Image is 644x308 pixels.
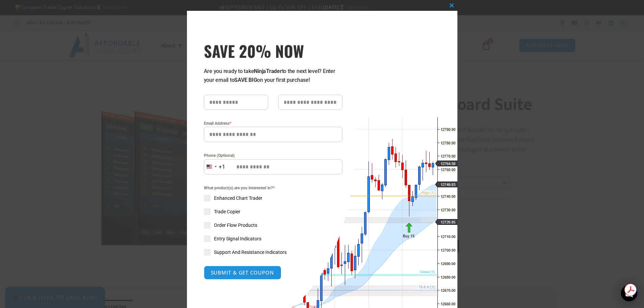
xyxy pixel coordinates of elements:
[204,222,342,229] label: Order Flow Products
[234,77,257,83] strong: SAVE BIG
[204,120,342,127] label: Email Address
[219,163,225,171] div: +1
[204,41,342,60] h3: SAVE 20% NOW
[214,222,257,229] span: Order Flow Products
[204,249,342,256] label: Support And Resistance Indicators
[214,208,240,215] span: Trade Copier
[204,208,342,215] label: Trade Copier
[204,152,342,159] label: Phone (Optional)
[621,285,637,301] div: Open Intercom Messenger
[204,185,342,191] span: What product(s) are you interested in?
[204,67,342,85] p: Are you ready to take to the next level? Enter your email to on your first purchase!
[214,235,261,242] span: Entry Signal Indicators
[204,235,342,242] label: Entry Signal Indicators
[214,195,262,202] span: Enhanced Chart Trader
[204,159,225,174] button: Selected country
[204,195,342,202] label: Enhanced Chart Trader
[254,68,282,74] strong: NinjaTrader
[204,266,281,280] button: SUBMIT & GET COUPON
[214,249,287,256] span: Support And Resistance Indicators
